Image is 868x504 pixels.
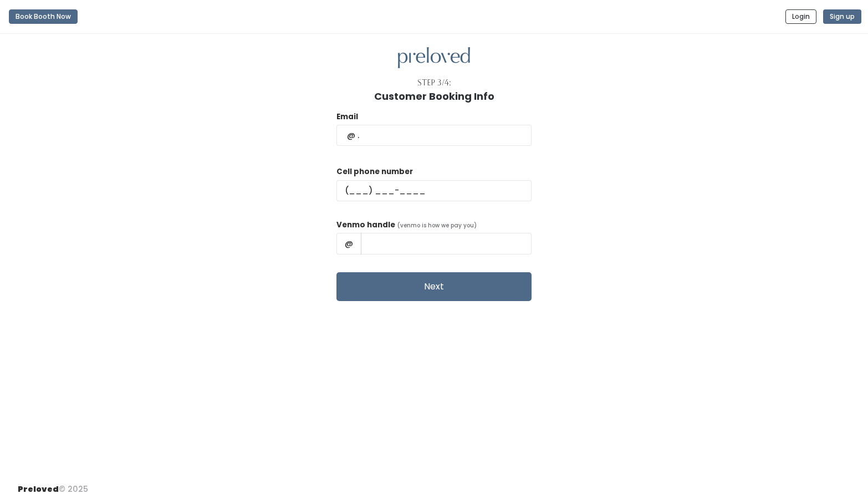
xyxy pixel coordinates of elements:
button: Login [785,9,816,24]
button: Book Booth Now [9,9,78,24]
label: Venmo handle [336,220,395,231]
h1: Customer Booking Info [374,91,494,102]
input: @ . [336,125,532,146]
div: © 2025 [18,475,88,495]
button: Sign up [823,9,861,24]
button: Next [336,272,532,301]
img: preloved logo [398,47,470,69]
label: Email [336,111,358,123]
div: Step 3/4: [417,77,451,89]
a: Book Booth Now [9,4,78,29]
label: Cell phone number [336,166,413,177]
span: Preloved [18,483,59,495]
span: @ [336,233,361,254]
span: (venmo is how we pay you) [397,221,477,230]
input: (___) ___-____ [336,180,532,201]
